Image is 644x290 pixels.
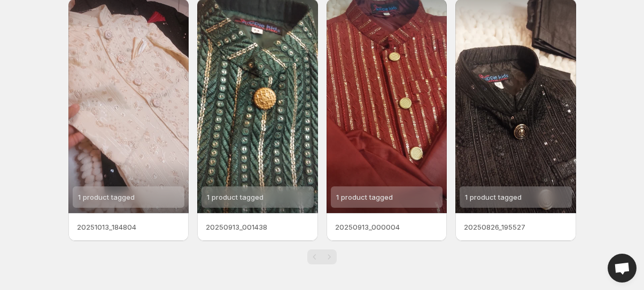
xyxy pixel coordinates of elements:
nav: Pagination [307,249,337,264]
p: 20250913_001438 [206,222,309,232]
span: 1 product tagged [465,193,522,201]
p: 20251013_184804 [77,222,181,232]
span: 1 product tagged [336,193,393,201]
p: 20250826_195527 [464,222,568,232]
div: Open chat [608,254,637,283]
span: 1 product tagged [78,193,135,201]
p: 20250913_000004 [335,222,439,232]
span: 1 product tagged [207,193,263,201]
